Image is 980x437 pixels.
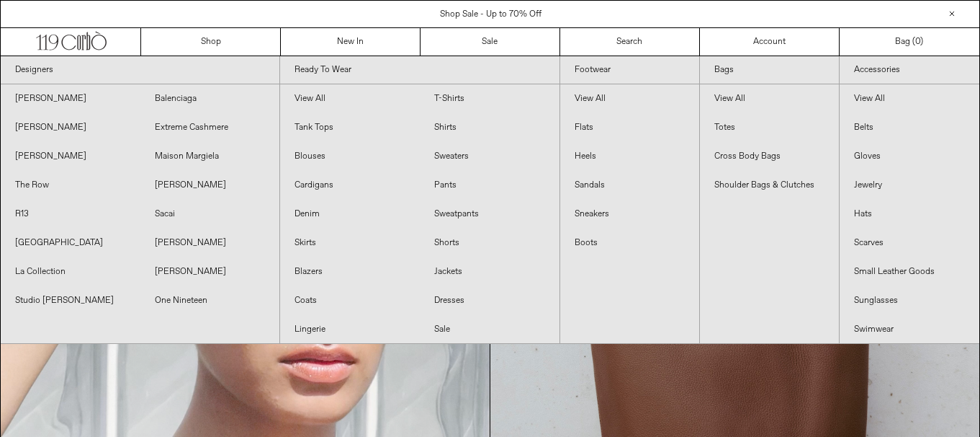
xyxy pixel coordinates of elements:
[420,171,559,200] a: Pants
[280,257,420,286] a: Blazers
[280,286,420,315] a: Coats
[560,84,699,113] a: View All
[1,142,140,171] a: [PERSON_NAME]
[700,113,839,142] a: Totes
[700,28,840,56] a: Account
[840,229,979,257] a: Scarves
[560,56,699,84] a: Footwear
[1,84,140,113] a: [PERSON_NAME]
[420,286,559,315] a: Dresses
[560,229,699,257] a: Boots
[915,35,923,48] span: )
[1,286,140,315] a: Studio [PERSON_NAME]
[840,113,979,142] a: Belts
[840,286,979,315] a: Sunglasses
[560,113,699,142] a: Flats
[840,56,979,84] a: Accessories
[280,171,420,200] a: Cardigans
[420,142,559,171] a: Sweaters
[700,84,839,113] a: View All
[840,200,979,229] a: Hats
[140,113,280,142] a: Extreme Cashmere
[420,229,559,257] a: Shorts
[280,56,559,84] a: Ready To Wear
[700,142,839,171] a: Cross Body Bags
[840,142,979,171] a: Gloves
[1,113,140,142] a: [PERSON_NAME]
[280,229,420,257] a: Skirts
[420,113,559,142] a: Shirts
[1,200,140,229] a: R13
[140,229,280,257] a: [PERSON_NAME]
[280,200,420,229] a: Denim
[1,56,279,84] a: Designers
[915,36,920,48] span: 0
[1,171,140,200] a: The Row
[141,28,281,56] a: Shop
[840,315,979,344] a: Swimwear
[420,257,559,286] a: Jackets
[280,315,420,344] a: Lingerie
[280,142,420,171] a: Blouses
[560,28,700,56] a: Search
[281,28,421,56] a: New In
[421,28,560,56] a: Sale
[420,315,559,344] a: Sale
[280,113,420,142] a: Tank Tops
[140,200,280,229] a: Sacai
[1,229,140,257] a: [GEOGRAPHIC_DATA]
[140,257,280,286] a: [PERSON_NAME]
[420,84,559,113] a: T-Shirts
[440,9,541,20] a: Shop Sale - Up to 70% Off
[700,56,839,84] a: Bags
[840,171,979,200] a: Jewelry
[1,257,140,286] a: La Collection
[840,257,979,286] a: Small Leather Goods
[280,84,420,113] a: View All
[840,28,979,56] a: Bag ()
[140,286,280,315] a: One Nineteen
[560,171,699,200] a: Sandals
[420,200,559,229] a: Sweatpants
[700,171,839,200] a: Shoulder Bags & Clutches
[840,84,979,113] a: View All
[140,142,280,171] a: Maison Margiela
[140,171,280,200] a: [PERSON_NAME]
[560,200,699,229] a: Sneakers
[140,84,280,113] a: Balenciaga
[560,142,699,171] a: Heels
